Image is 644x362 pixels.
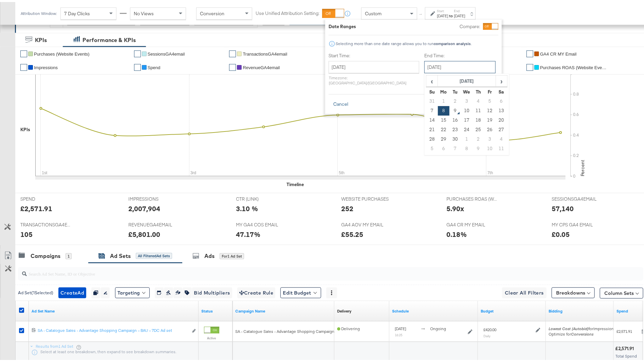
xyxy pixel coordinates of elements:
[483,325,496,330] div: £420.00
[448,11,454,16] strong: to
[60,287,84,295] span: Create Ad
[426,133,438,142] td: 28
[496,123,507,133] td: 27
[449,104,461,114] td: 9
[237,285,276,296] button: Create Rule
[438,74,496,85] th: [DATE]
[552,285,595,296] button: Breakdowns
[552,220,603,226] span: MY CPS GA4 EMAIL
[134,48,141,55] a: ✔
[418,12,424,14] span: ↑
[20,194,71,200] span: SPEND
[134,62,141,69] a: ✔
[201,306,230,312] a: Shows the current state of your Ad Set.
[256,8,319,15] label: Use Unified Attribution Setting:
[32,306,196,312] a: Your Ad Set name.
[128,220,179,226] span: REVENUEGA4EMAIL
[236,194,287,200] span: CTR (LINK)
[496,104,507,114] td: 13
[484,133,496,142] td: 3
[128,194,179,200] span: IMPRESSIONS
[235,327,357,332] span: SA - Catalogue Sales - Advantage Shopping Campaign – BAU – 7DC
[461,142,473,152] td: 8
[426,114,438,123] td: 14
[461,85,473,95] th: We
[449,114,461,123] td: 16
[446,202,464,212] div: 5.90x
[438,85,449,95] th: Mo
[460,21,480,28] label: Compare:
[615,351,637,357] span: Total Spend
[481,306,543,312] a: Shows the current budget of Ad Set.
[337,306,351,312] div: Delivery
[473,114,484,123] td: 18
[461,123,473,133] td: 24
[484,142,496,152] td: 10
[484,104,496,114] td: 12
[280,285,321,296] button: Edit Budget
[496,95,507,104] td: 6
[243,49,287,55] span: TransactionsGA4email
[148,49,185,55] span: SessionsGA4email
[552,194,603,200] span: SESSIONSGA4EMAIL
[341,227,363,237] div: £55.25
[426,142,438,152] td: 5
[27,262,586,276] input: Search Ad Set Name, ID or Objective
[461,114,473,123] td: 17
[454,11,465,17] div: [DATE]
[287,179,304,186] div: Timeline
[496,133,507,142] td: 4
[20,202,52,212] div: £2,571.91
[505,287,544,295] span: Clear All Filters
[239,287,274,295] span: Create Rule
[461,133,473,142] td: 1
[552,202,574,212] div: 57,140
[473,104,484,114] td: 11
[446,194,497,200] span: PURCHASES ROAS (WEBSITE EVENTS)
[449,123,461,133] td: 23
[426,85,438,95] th: Su
[571,329,593,335] em: Conversions
[220,251,244,257] div: for 1 Ad Set
[484,114,496,123] td: 19
[549,324,616,329] span: for Impressions
[341,220,392,226] span: GA4 AOV MY EMAIL
[600,286,643,297] button: Column Sets
[38,326,188,331] div: SA - Catalogue Sales - Advantage Shopping Campaign – BAU – 7DC Ad set
[66,251,72,257] div: 1
[20,9,57,14] div: Attribution Window:
[64,8,90,15] span: 7 Day Clicks
[34,49,90,55] span: Purchases (Website Events)
[549,324,589,329] em: Lowest Cost (Autobid)
[341,202,353,212] div: 252
[438,95,449,104] td: 1
[134,8,154,15] span: No Views
[484,95,496,104] td: 5
[496,85,507,95] th: Sa
[115,285,150,296] button: Targeting
[473,85,484,95] th: Th
[484,123,496,133] td: 26
[18,288,53,294] div: Ad Set ( 1 Selected)
[434,39,471,44] strong: comparison analysis
[35,34,47,42] div: KPIs
[473,95,484,104] td: 4
[58,285,86,296] button: CreateAd
[395,331,402,335] sub: 16:25
[200,8,224,15] span: Conversion
[579,158,586,174] text: Percent
[20,48,27,55] a: ✔
[496,74,507,84] span: ›
[395,324,406,329] span: [DATE]
[437,7,448,11] label: Start:
[461,104,473,114] td: 10
[473,142,484,152] td: 9
[438,123,449,133] td: 22
[243,63,280,68] span: RevenueGA4email
[365,8,382,15] span: Custom
[136,251,172,257] div: All Filtered Ad Sets
[438,114,449,123] td: 15
[549,329,616,335] div: Optimize for
[236,202,258,212] div: 3.10 %
[335,39,472,44] div: Selecting more than one date range allows you to run .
